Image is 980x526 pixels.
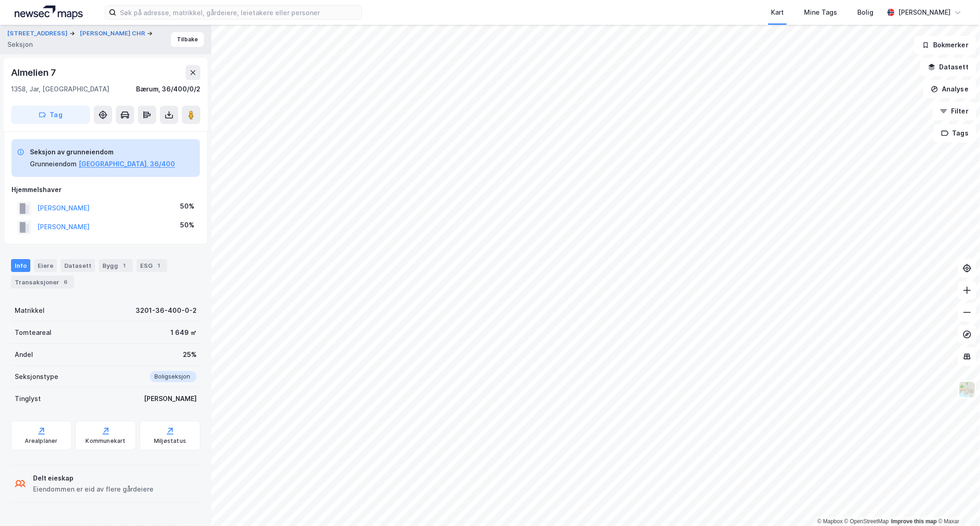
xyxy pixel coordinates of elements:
[15,371,58,382] div: Seksjonstype
[7,29,69,38] button: [STREET_ADDRESS]
[15,393,41,404] div: Tinglyst
[844,518,889,525] a: OpenStreetMap
[920,58,976,76] button: Datasett
[804,7,837,18] div: Mine Tags
[30,147,175,158] div: Seksjon av grunneiendom
[180,220,194,231] div: 50%
[934,482,980,526] div: Kontrollprogram for chat
[170,327,197,338] div: 1 649 ㎡
[154,437,186,445] div: Miljøstatus
[171,32,204,47] button: Tilbake
[11,259,30,272] div: Info
[11,84,109,95] div: 1358, Jar, [GEOGRAPHIC_DATA]
[120,261,129,270] div: 1
[891,518,937,525] a: Improve this map
[154,261,164,270] div: 1
[85,437,125,445] div: Kommunekart
[80,29,147,38] button: [PERSON_NAME] CHR
[33,484,153,495] div: Eiendommen er eid av flere gårdeiere
[923,80,976,98] button: Analyse
[144,393,197,404] div: [PERSON_NAME]
[136,305,197,316] div: 3201-36-400-0-2
[180,201,194,212] div: 50%
[914,36,976,54] button: Bokmerker
[898,7,951,18] div: [PERSON_NAME]
[136,84,200,95] div: Bærum, 36/400/0/2
[15,6,83,19] img: logo.a4113a55bc3d86da70a041830d287a7e.svg
[11,65,58,80] div: Almelien 7
[15,349,33,360] div: Andel
[934,124,976,142] button: Tags
[30,158,77,170] div: Grunneiendom
[79,158,175,170] button: [GEOGRAPHIC_DATA], 36/400
[136,259,167,272] div: ESG
[25,437,57,445] div: Arealplaner
[934,482,980,526] iframe: Chat Widget
[183,349,197,360] div: 25%
[99,259,133,272] div: Bygg
[11,184,200,195] div: Hjemmelshaver
[61,259,95,272] div: Datasett
[33,473,153,484] div: Delt eieskap
[958,381,976,398] img: Z
[771,7,784,18] div: Kart
[61,277,70,287] div: 6
[857,7,873,18] div: Bolig
[15,327,51,338] div: Tomteareal
[932,102,976,120] button: Filter
[7,39,33,50] div: Seksjon
[11,106,90,124] button: Tag
[34,259,57,272] div: Eiere
[817,518,843,525] a: Mapbox
[116,6,362,19] input: Søk på adresse, matrikkel, gårdeiere, leietakere eller personer
[15,305,45,316] div: Matrikkel
[11,276,74,288] div: Transaksjoner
